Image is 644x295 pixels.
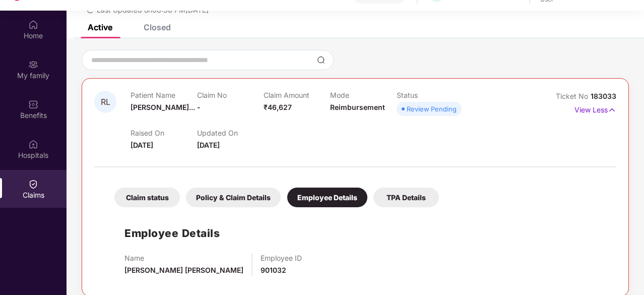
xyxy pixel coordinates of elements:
[28,99,38,109] img: svg+xml;base64,PHN2ZyBpZD0iQmVuZWZpdHMiIHhtbG5zPSJodHRwOi8vd3d3LnczLm9yZy8yMDAwL3N2ZyIgd2lkdGg9Ij...
[197,141,220,149] span: [DATE]
[591,92,616,100] span: 183033
[131,141,153,149] span: [DATE]
[197,129,264,137] p: Updated On
[264,91,330,99] p: Claim Amount
[186,188,281,207] div: Policy & Claim Details
[28,139,38,149] img: svg+xml;base64,PHN2ZyBpZD0iSG9zcGl0YWxzIiB4bWxucz0iaHR0cDovL3d3dy53My5vcmcvMjAwMC9zdmciIHdpZHRoPS...
[131,129,197,137] p: Raised On
[261,266,286,274] span: 901032
[124,225,220,242] h1: Employee Details
[144,22,171,32] div: Closed
[574,102,616,115] p: View Less
[124,266,243,274] span: [PERSON_NAME] [PERSON_NAME]
[88,22,112,32] div: Active
[330,91,397,99] p: Mode
[608,104,616,115] img: svg+xml;base64,PHN2ZyB4bWxucz0iaHR0cDovL3d3dy53My5vcmcvMjAwMC9zdmciIHdpZHRoPSIxNyIgaGVpZ2h0PSIxNy...
[264,103,292,111] span: ₹46,627
[114,188,180,207] div: Claim status
[131,91,197,99] p: Patient Name
[101,98,110,106] span: RL
[287,188,367,207] div: Employee Details
[197,91,264,99] p: Claim No
[373,188,439,207] div: TPA Details
[28,60,38,70] img: svg+xml;base64,PHN2ZyB3aWR0aD0iMjAiIGhlaWdodD0iMjAiIHZpZXdCb3g9IjAgMCAyMCAyMCIgZmlsbD0ibm9uZSIgeG...
[28,20,38,30] img: svg+xml;base64,PHN2ZyBpZD0iSG9tZSIgeG1sbnM9Imh0dHA6Ly93d3cudzMub3JnLzIwMDAvc3ZnIiB3aWR0aD0iMjAiIG...
[131,103,195,111] span: [PERSON_NAME]...
[197,103,201,111] span: -
[124,254,243,262] p: Name
[261,254,302,262] p: Employee ID
[556,92,591,100] span: Ticket No
[317,56,325,64] img: svg+xml;base64,PHN2ZyBpZD0iU2VhcmNoLTMyeDMyIiB4bWxucz0iaHR0cDovL3d3dy53My5vcmcvMjAwMC9zdmciIHdpZH...
[407,104,457,114] div: Review Pending
[330,103,385,111] span: Reimbursement
[28,179,38,189] img: svg+xml;base64,PHN2ZyBpZD0iQ2xhaW0iIHhtbG5zPSJodHRwOi8vd3d3LnczLm9yZy8yMDAwL3N2ZyIgd2lkdGg9IjIwIi...
[397,91,463,99] p: Status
